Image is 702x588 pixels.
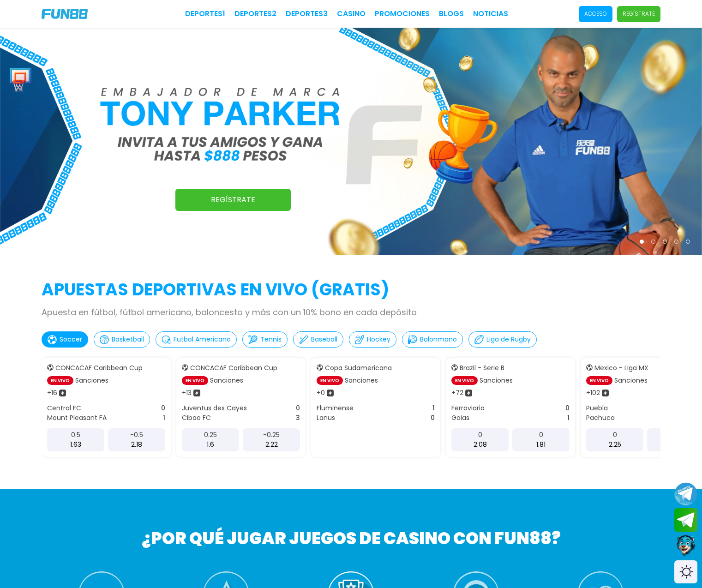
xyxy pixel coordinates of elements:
h2: APUESTAS DEPORTIVAS EN VIVO (gratis) [42,277,660,302]
button: Futbol Americano [156,331,237,348]
button: Baseball [293,331,343,348]
p: Pachuca [586,413,615,423]
p: Fluminense [317,403,354,413]
p: Hockey [367,335,390,344]
p: 1 [163,413,165,423]
p: 0.25 [204,430,217,440]
button: Join telegram [674,508,697,532]
p: 0.5 [71,430,80,440]
p: Soccer [60,335,82,344]
a: Deportes2 [234,8,276,19]
a: Regístrate [175,189,291,211]
p: Basketball [112,335,144,344]
p: Cibao FC [182,413,211,423]
p: Mexico - Liga MX [594,363,648,373]
button: Soccer [42,331,88,348]
a: CASINO [337,8,366,19]
p: 1 [567,413,570,423]
button: Basketball [94,331,150,348]
p: Sanciones [75,376,108,385]
p: Lanus [317,413,335,423]
a: BLOGS [439,8,464,19]
p: -0.5 [130,430,143,440]
p: 1.63 [70,440,81,450]
a: NOTICIAS [473,8,508,19]
p: Apuesta en fútbol, fútbol americano, baloncesto y más con un 10% bono en cada depósito [42,306,660,318]
button: Contact customer service [674,534,697,558]
p: Futbol Americano [174,335,231,344]
p: Sanciones [614,376,648,385]
p: 1 [432,403,435,413]
p: Balonmano [420,335,457,344]
p: Puebla [586,403,608,413]
p: Mount Pleasant FA [47,413,107,423]
p: EN VIVO [182,376,208,385]
p: Acceso [584,10,607,18]
div: Switch theme [674,560,697,583]
p: 0 [613,430,617,440]
p: + 16 [47,388,57,398]
p: Goias [451,413,469,423]
p: -0.25 [263,430,280,440]
p: 3 [296,413,300,423]
p: + 13 [182,388,192,398]
p: 0 [161,403,165,413]
p: 0 [431,413,435,423]
p: Juventus des Cayes [182,403,247,413]
p: Sanciones [345,376,378,385]
p: + 0 [317,388,325,398]
p: 1.81 [536,440,546,450]
p: Ferroviaria [451,403,485,413]
p: EN VIVO [47,376,73,385]
a: Promociones [375,8,430,19]
p: Brazil - Serie B [460,363,504,373]
button: Liga de Rugby [468,331,537,348]
p: 2.18 [131,440,142,450]
p: + 72 [451,388,463,398]
p: Regístrate [623,10,655,18]
p: 1.6 [207,440,214,450]
p: 0 [478,430,482,440]
p: 0 [296,403,300,413]
a: Deportes3 [286,8,328,19]
p: CONCACAF Caribbean Cup [190,363,277,373]
a: Deportes1 [185,8,225,19]
p: + 102 [586,388,600,398]
p: 2.25 [609,440,621,450]
button: Tennis [242,331,288,348]
p: 2.08 [474,440,487,450]
p: EN VIVO [317,376,343,385]
p: Copa Sudamericana [325,363,392,373]
p: EN VIVO [586,376,612,385]
p: Liga de Rugby [486,335,531,344]
button: Hockey [349,331,396,348]
p: Sanciones [480,376,513,385]
p: Sanciones [210,376,243,385]
p: 2.22 [265,440,278,450]
p: Central FC [47,403,81,413]
img: Company Logo [42,9,88,19]
button: Join telegram channel [674,482,697,506]
p: 0 [539,430,543,440]
p: EN VIVO [451,376,478,385]
p: Baseball [311,335,337,344]
button: Balonmano [402,331,463,348]
p: 0 [565,403,570,413]
p: Tennis [260,335,282,344]
p: CONCACAF Caribbean Cup [55,363,143,373]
